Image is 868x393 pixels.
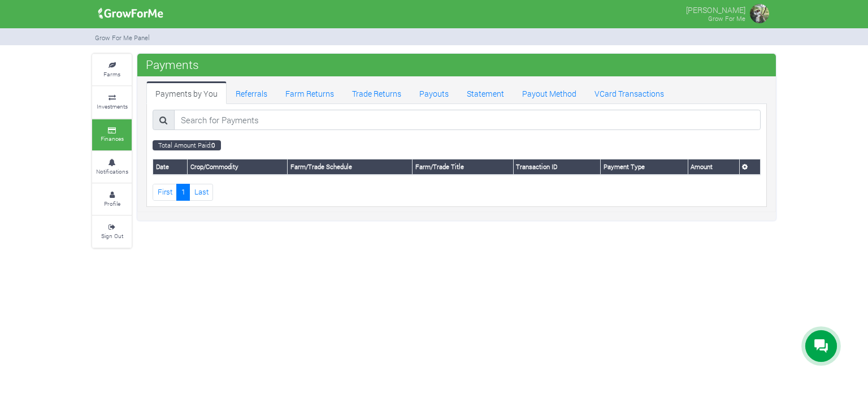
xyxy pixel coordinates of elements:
a: First [153,184,177,200]
a: Finances [92,119,132,150]
a: Farms [92,54,132,85]
th: Date [153,159,188,175]
a: VCard Transactions [585,81,673,104]
span: Payments [143,53,202,76]
a: 1 [176,184,190,200]
b: 0 [211,141,215,149]
a: Referrals [227,81,276,104]
img: growforme image [748,2,771,25]
th: Crop/Commodity [188,159,288,175]
a: Notifications [92,152,132,183]
th: Amount [688,159,739,175]
a: Payouts [410,81,458,104]
a: Farm Returns [276,81,343,104]
small: Finances [101,135,124,142]
th: Transaction ID [513,159,600,175]
input: Search for Payments [174,110,761,130]
th: Farm/Trade Title [413,159,514,175]
small: Grow For Me Panel [95,33,150,42]
small: Farms [103,70,120,78]
small: Profile [104,200,120,208]
th: Farm/Trade Schedule [288,159,413,175]
small: Investments [97,102,128,110]
a: Last [189,184,213,200]
a: Payments by You [146,81,227,104]
img: growforme image [94,2,167,25]
a: Sign Out [92,216,132,247]
th: Payment Type [601,159,688,175]
a: Payout Method [513,81,585,104]
small: Notifications [96,167,128,175]
p: [PERSON_NAME] [686,2,745,16]
a: Statement [458,81,513,104]
a: Investments [92,87,132,118]
small: Total Amount Paid: [153,140,221,150]
small: Sign Out [101,232,123,240]
a: Trade Returns [343,81,410,104]
a: Profile [92,184,132,215]
small: Grow For Me [708,14,745,23]
nav: Page Navigation [153,184,761,200]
